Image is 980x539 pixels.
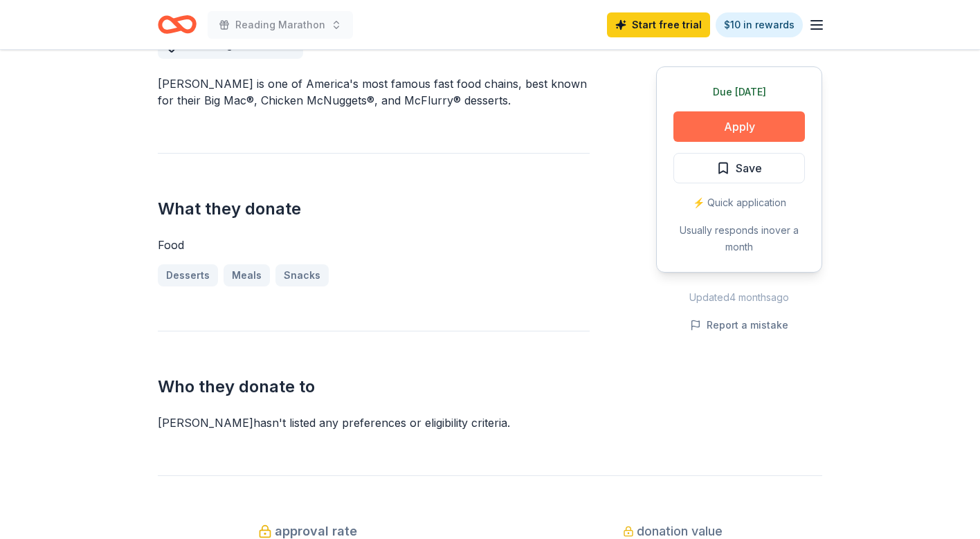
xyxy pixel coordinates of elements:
div: [PERSON_NAME] is one of America's most famous fast food chains, best known for their Big Mac®, Ch... [158,75,590,109]
span: Save [736,159,762,177]
button: Reading Marathon [208,11,353,39]
div: Usually responds in over a month [673,222,805,255]
div: Updated 4 months ago [656,289,822,306]
div: [PERSON_NAME] hasn ' t listed any preferences or eligibility criteria. [158,414,590,431]
a: Meals [224,264,270,286]
div: Due [DATE] [673,84,805,100]
a: Home [158,8,197,41]
button: Save [673,153,805,183]
div: ⚡️ Quick application [673,194,805,211]
button: Apply [673,111,805,142]
div: Food [158,237,590,253]
a: Start free trial [607,12,710,37]
span: Reading Marathon [235,17,325,33]
a: Desserts [158,264,218,286]
h2: Who they donate to [158,376,590,398]
a: Snacks [275,264,329,286]
h2: What they donate [158,198,590,220]
a: $10 in rewards [716,12,803,37]
button: Report a mistake [690,317,788,334]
